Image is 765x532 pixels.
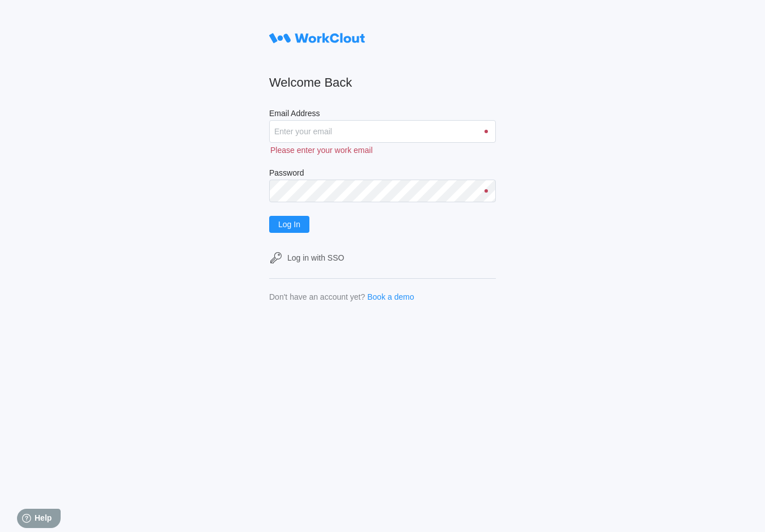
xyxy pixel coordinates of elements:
label: Email Address [269,109,496,120]
div: Don't have an account yet? [269,292,365,301]
span: Log In [278,220,300,228]
div: Please enter your work email [269,143,496,155]
a: Log in with SSO [269,251,496,265]
button: Log In [269,216,309,233]
label: Password [269,168,496,180]
h2: Welcome Back [269,75,496,91]
input: Enter your email [269,120,496,143]
a: Book a demo [367,292,414,301]
div: Log in with SSO [287,253,344,262]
